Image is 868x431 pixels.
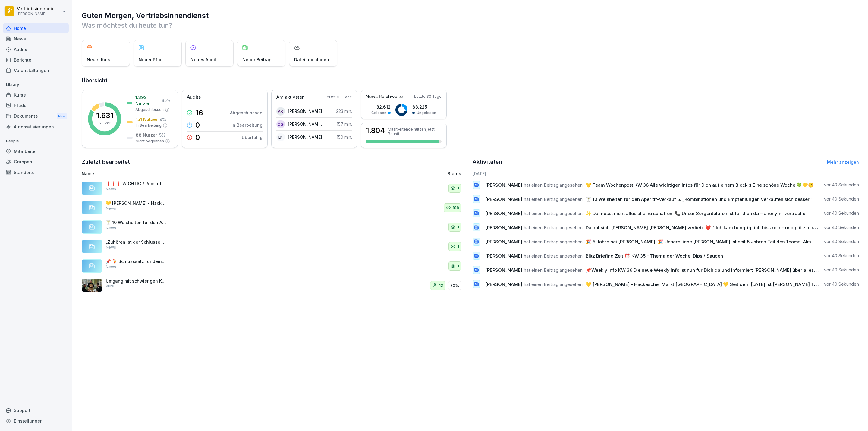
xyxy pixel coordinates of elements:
p: Letzte 30 Tage [414,94,442,99]
p: vor 40 Sekunden [824,210,859,216]
p: Gelesen [371,110,386,116]
a: Pfade [3,100,69,111]
p: Nutzer [99,120,111,126]
p: 📌 🍹 Schlusssatz für dein Verkaufstraining oder Team-Meeting: „Ein Aperitif ist mehr als nur ein G... [106,259,166,264]
p: 188 [453,205,459,211]
span: 🎉 5 Jahre bei [PERSON_NAME]! 🎉 Unsere liebe [PERSON_NAME] ist seit 5 Jahren Teil des Teams. Aktu [586,239,813,245]
p: 88 Nutzer [136,132,157,138]
p: Neuer Pfad [139,56,163,63]
p: Abgeschlossen [230,109,263,116]
p: 151 Nutzer [136,116,158,122]
span: hat einen Beitrag angesehen [524,267,583,273]
p: 33% [450,283,459,289]
div: News [3,33,69,44]
div: Veranstaltungen [3,65,69,76]
p: 1 [458,244,459,250]
h2: Übersicht [82,76,859,85]
p: Letzte 30 Tage [325,94,352,100]
p: 1.392 Nutzer [135,94,160,107]
span: [PERSON_NAME] [485,239,522,245]
div: LP [276,133,285,141]
p: 5 % [159,132,165,138]
p: In Bearbeitung [136,123,162,128]
p: Kurs [106,284,114,289]
p: [PERSON_NAME] [288,108,322,114]
span: [PERSON_NAME] [485,182,522,188]
p: vor 40 Sekunden [824,182,859,188]
p: 157 min. [337,121,352,127]
div: AK [276,107,285,116]
span: hat einen Beitrag angesehen [524,196,583,202]
a: 💛 [PERSON_NAME] - Hackescher Markt [GEOGRAPHIC_DATA] 💛 Seit dem [DATE] ist [PERSON_NAME] Teil uns... [82,198,468,218]
span: Blitz Briefing Zeit ⏰ KW 35 - Thema der Woche: Dips / Saucen [586,253,723,259]
h3: 1.804 [366,127,385,134]
p: ❗❗❗ WICHTIGR Reminder ❗❗❗ Bitte denkt daran, den Punkt „Barwöchentlich“ im Qm-Spot ordentlich zu ... [106,181,166,186]
a: Mitarbeiter [3,146,69,157]
p: Audits [187,94,201,101]
p: News [106,264,116,270]
p: vor 40 Sekunden [824,281,859,287]
p: Umgang mit schwierigen Kunden [106,278,166,284]
p: 150 min. [337,134,352,140]
p: 0 [195,134,200,141]
a: „Zuhören ist der Schlüssel zum Verkaufen.“ 👉 Fakt: Wer auf die Wünsche der Gäste hört, kann bis z... [82,237,468,257]
p: Library [3,80,69,90]
p: 83.225 [412,104,436,110]
span: hat einen Beitrag angesehen [524,211,583,216]
p: 32.612 [371,104,391,110]
p: Was möchtest du heute tun? [82,21,859,30]
p: Ungelesen [417,110,436,116]
span: [PERSON_NAME] [485,225,522,230]
p: Neuer Beitrag [242,56,272,63]
span: [PERSON_NAME] [485,253,522,259]
p: News [106,186,116,192]
p: „Zuhören ist der Schlüssel zum Verkaufen.“ 👉 Fakt: Wer auf die Wünsche der Gäste hört, kann bis z... [106,239,166,245]
a: 📌 🍹 Schlusssatz für dein Verkaufstraining oder Team-Meeting: „Ein Aperitif ist mehr als nur ein G... [82,256,468,276]
a: Standorte [3,167,69,178]
p: vor 40 Sekunden [824,196,859,202]
p: Datei hochladen [294,56,329,63]
a: Umgang mit schwierigen KundenKurs1233% [82,276,468,296]
div: Automatisierungen [3,122,69,132]
p: 🍸 10 Weisheiten für den Aperitif-Verkauf 10. „Gäste lieben Geschichten – eine Geschichte verkauft... [106,220,166,225]
a: Mehr anzeigen [827,160,859,165]
span: 🍸 10 Weisheiten für den Aperitif-Verkauf 6. „Kombinationen und Empfehlungen verkaufen sich besser.“ [586,196,813,202]
p: 12 [439,283,443,289]
span: [PERSON_NAME] [485,267,522,273]
span: hat einen Beitrag angesehen [524,182,583,188]
p: 16 [195,109,203,116]
p: vor 40 Sekunden [824,253,859,259]
div: Support [3,405,69,416]
p: 1 [458,185,459,191]
h6: [DATE] [473,170,859,177]
p: 1 [458,263,459,269]
p: News Reichweite [366,93,403,100]
span: hat einen Beitrag angesehen [524,225,583,230]
a: Home [3,23,69,33]
p: Name [82,170,330,177]
div: CG [276,120,285,128]
span: [PERSON_NAME] [485,211,522,216]
p: [PERSON_NAME] [17,12,61,16]
div: Berichte [3,55,69,65]
a: ❗❗❗ WICHTIGR Reminder ❗❗❗ Bitte denkt daran, den Punkt „Barwöchentlich“ im Qm-Spot ordentlich zu ... [82,179,468,198]
div: Einstellungen [3,416,69,426]
span: [PERSON_NAME] [485,196,522,202]
a: Audits [3,44,69,55]
p: 1 [458,224,459,230]
a: Kurse [3,90,69,100]
p: 223 min. [336,108,352,114]
h1: Guten Morgen, Vertriebsinnendienst [82,11,859,21]
p: Nicht begonnen [136,138,164,144]
div: New [57,113,67,120]
p: News [106,245,116,250]
p: 1.631 [96,112,113,119]
h2: Aktivitäten [473,158,502,166]
span: hat einen Beitrag angesehen [524,239,583,245]
p: Mitarbeitende nutzen jetzt Bounti [388,127,442,136]
span: 📌Weekly Info KW 36 Die neue Weekly Info ist nun für Dich da und informiert [PERSON_NAME] über all... [586,267,835,273]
